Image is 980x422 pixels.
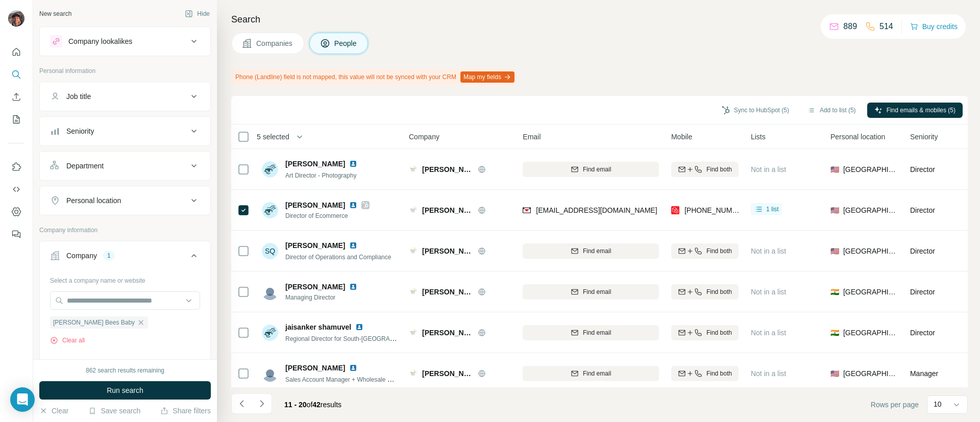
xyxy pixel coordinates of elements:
p: 10 [934,399,942,409]
button: Sync to HubSpot (5) [715,103,796,118]
span: [GEOGRAPHIC_DATA] [843,328,898,338]
span: Director of Operations and Compliance [285,254,391,261]
div: Job title [66,91,91,102]
span: 🇺🇸 [830,368,839,379]
img: Avatar [8,10,24,27]
div: Company [66,251,97,261]
span: 5 selected [257,132,289,142]
span: Director of Ecommerce [285,211,370,220]
span: Company [409,132,439,142]
span: Find email [583,287,611,296]
button: Hide [178,6,217,21]
span: Manager [910,369,938,378]
button: Dashboard [8,203,24,221]
button: Find email [523,325,659,340]
img: provider prospeo logo [671,205,679,215]
p: 514 [879,20,893,33]
p: 889 [843,20,857,33]
button: Job title [40,84,210,109]
span: jaisanker shamuvel [285,322,351,332]
button: Save search [88,406,140,416]
button: Find emails & mobiles (5) [867,103,963,118]
img: LinkedIn logo [355,323,363,331]
p: Company information [39,226,211,235]
span: [GEOGRAPHIC_DATA] [843,368,898,379]
span: Find emails & mobiles (5) [887,106,955,115]
span: Find email [583,328,611,337]
button: Run search [39,381,211,400]
span: [PERSON_NAME] [285,363,345,373]
button: Feedback [8,225,24,243]
span: Director [910,329,935,337]
span: [PERSON_NAME] Bees Baby [422,368,473,379]
button: Share filters [160,406,211,416]
button: Use Surfe on LinkedIn [8,158,24,176]
span: Managing Director [285,293,361,302]
span: Find email [583,246,611,256]
span: Find email [583,369,611,378]
img: LinkedIn logo [349,160,357,168]
img: Logo of Burt's Bees Baby [409,329,417,337]
img: Logo of Burt's Bees Baby [409,369,417,378]
span: Director [910,206,935,214]
span: [PERSON_NAME] Bees Baby [422,164,473,175]
img: Avatar [262,325,278,341]
img: Logo of Burt's Bees Baby [409,247,417,255]
span: Director [910,288,935,296]
img: provider findymail logo [523,205,531,215]
button: Clear [39,406,68,416]
span: Mobile [671,132,692,142]
button: Buy credits [910,19,958,34]
img: Avatar [262,365,278,382]
span: 1 list [766,205,779,214]
span: [PHONE_NUMBER] [684,206,749,214]
button: Find both [671,325,739,340]
span: Find both [706,246,732,256]
span: [PERSON_NAME] Bees Baby [422,287,473,297]
span: [PERSON_NAME] Bees Baby [53,318,135,327]
button: Clear all [50,336,85,345]
span: [PERSON_NAME] Bees Baby [422,246,473,256]
h4: Search [231,12,968,27]
div: 862 search results remaining [86,366,164,375]
span: 🇺🇸 [830,205,839,215]
button: Map my fields [460,71,514,83]
span: Not in a list [751,329,786,337]
button: Quick start [8,43,24,61]
span: Email [523,132,541,142]
span: [GEOGRAPHIC_DATA] [843,246,898,256]
img: Logo of Burt's Bees Baby [409,165,417,173]
span: Regional Director for South-[GEOGRAPHIC_DATA] [285,334,425,342]
span: Companies [256,38,293,48]
button: Navigate to next page [252,393,272,414]
span: 🇺🇸 [830,164,839,175]
div: SQ [262,243,278,259]
img: LinkedIn logo [349,364,357,372]
span: Find both [706,165,732,174]
div: Select a company name or website [50,272,200,285]
span: Find both [706,328,732,337]
button: Add to list (5) [800,103,863,118]
span: 🇮🇳 [830,287,839,297]
span: [EMAIL_ADDRESS][DOMAIN_NAME] [536,206,657,214]
button: My lists [8,110,24,129]
span: 11 - 20 [284,401,307,409]
span: Find email [583,165,611,174]
span: 🇺🇸 [830,246,839,256]
p: Personal information [39,66,211,76]
div: New search [39,9,71,18]
img: Logo of Burt's Bees Baby [409,206,417,214]
span: Not in a list [751,369,786,378]
span: 🇮🇳 [830,328,839,338]
span: Seniority [910,132,938,142]
span: Run search [107,385,143,395]
span: results [284,401,341,409]
button: Find both [671,243,739,259]
span: Lists [751,132,766,142]
img: Avatar [262,202,278,218]
button: Use Surfe API [8,180,24,198]
button: Seniority [40,119,210,143]
span: [GEOGRAPHIC_DATA] [843,287,898,297]
div: Personal location [66,195,121,206]
span: [PERSON_NAME] Bees Baby [422,205,473,215]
